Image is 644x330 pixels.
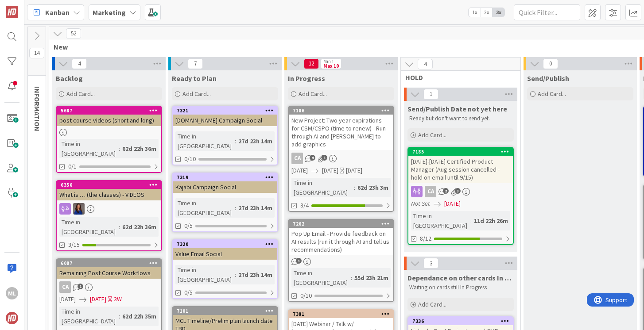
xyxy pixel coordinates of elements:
span: HOLD [405,73,509,82]
span: [DATE] [444,199,461,208]
div: CA [291,153,303,164]
span: : [119,144,120,153]
div: 7319 [173,173,277,181]
div: [DATE]-[DATE] Certified Product Manager (Aug session cancelled - hold on email until 9/15) [408,156,513,183]
span: [DATE] [291,166,308,175]
span: : [235,136,236,146]
a: 7186New Project: Two year expirations for CSM/CSPO (time to renew) - Run through AI and [PERSON_N... [288,106,394,212]
div: 6087 [61,260,161,266]
div: 5687post course videos (short and long) [57,107,161,126]
span: Support [19,1,40,12]
img: Visit kanbanzone.com [6,6,18,18]
div: 7186 [289,107,393,115]
span: Add Card... [66,90,95,98]
span: 3/4 [300,201,309,210]
div: 62d 22h 35m [120,311,159,321]
div: 7185 [408,148,513,156]
div: 7262 [293,221,393,227]
span: Add Card... [299,90,327,98]
span: 3 [455,188,461,194]
a: 7262Pop Up Email - Provide feedback on AI results (run it through AI and tell us recommendations)... [288,219,394,302]
div: Time in [GEOGRAPHIC_DATA] [175,198,235,218]
span: 1 [423,89,438,100]
div: New Project: Two year expirations for CSM/CSPO (time to renew) - Run through AI and [PERSON_NAME]... [289,115,393,150]
div: Time in [GEOGRAPHIC_DATA] [59,307,119,326]
div: SL [57,203,161,215]
span: 1 [322,155,327,161]
div: 7185[DATE]-[DATE] Certified Product Manager (Aug session cancelled - hold on email until 9/15) [408,148,513,183]
span: 2 [443,188,449,194]
div: 11d 22h 26m [472,216,510,226]
img: avatar [6,312,18,324]
div: 55d 23h 21m [352,273,391,283]
a: 5687post course videos (short and long)Time in [GEOGRAPHIC_DATA]:62d 22h 36m0/1 [56,106,162,173]
span: Send/Publish Date not yet here [407,104,507,113]
a: 6356What is … (the classes) - VIDEOSSLTime in [GEOGRAPHIC_DATA]:62d 22h 36m3/15 [56,180,162,251]
div: 62d 22h 36m [120,222,159,232]
span: 8/12 [420,234,431,243]
div: [DATE] [346,166,362,175]
div: Time in [GEOGRAPHIC_DATA] [175,265,235,284]
div: 6356 [57,181,161,189]
span: Add Card... [418,131,446,139]
div: 7101 [173,307,277,315]
span: : [354,183,355,192]
div: 3W [114,295,122,304]
div: Kajabi Campaign Social [173,181,277,193]
span: : [235,270,236,280]
div: 7186 [293,107,393,114]
div: Min 1 [323,59,334,64]
div: 27d 23h 14m [236,203,275,213]
span: 3x [493,8,504,17]
span: Ready to Plan [172,74,217,83]
b: Marketing [93,8,126,17]
div: 7321[DOMAIN_NAME] Campaign Social [173,107,277,126]
span: [DATE] [90,295,106,304]
div: CA [57,281,161,293]
div: 62d 23h 3m [355,183,391,192]
div: Time in [GEOGRAPHIC_DATA] [175,131,235,151]
div: 7321 [173,107,277,115]
div: 7336 [412,318,513,324]
a: 7185[DATE]-[DATE] Certified Product Manager (Aug session cancelled - hold on email until 9/15)CAN... [407,147,514,245]
div: 7320 [173,240,277,248]
i: Not Set [411,200,430,207]
div: 7336 [408,317,513,325]
span: 0/10 [300,291,312,300]
div: 7320 [177,241,277,247]
span: Add Card... [182,90,211,98]
span: In Progress [288,74,325,83]
span: 12 [304,58,319,69]
div: Pop Up Email - Provide feedback on AI results (run it through AI and tell us recommendations) [289,228,393,255]
span: : [470,216,472,226]
div: Time in [GEOGRAPHIC_DATA] [411,211,470,230]
div: CA [408,186,513,197]
div: 7262Pop Up Email - Provide feedback on AI results (run it through AI and tell us recommendations) [289,220,393,255]
span: Add Card... [538,90,566,98]
input: Quick Filter... [514,4,580,20]
div: 7381 [289,310,393,318]
span: 2x [481,8,493,17]
span: 3 [423,258,438,269]
div: 6087 [57,259,161,267]
div: CA [425,186,436,197]
div: 6087Remaining Post Course Workflows [57,259,161,279]
a: 7319Kajabi Campaign SocialTime in [GEOGRAPHIC_DATA]:27d 23h 14m0/5 [172,173,278,232]
span: 14 [29,48,44,58]
div: 7319Kajabi Campaign Social [173,173,277,193]
span: 0/10 [184,154,196,164]
div: 7321 [177,107,277,114]
div: 6356 [61,182,161,188]
div: 27d 23h 14m [236,136,275,146]
span: Add Card... [418,300,446,308]
div: Remaining Post Course Workflows [57,267,161,279]
span: 4 [72,58,87,69]
div: Time in [GEOGRAPHIC_DATA] [59,217,119,237]
div: What is … (the classes) - VIDEOS [57,189,161,200]
span: : [119,222,120,232]
div: 5687 [57,107,161,115]
div: post course videos (short and long) [57,115,161,126]
span: 0 [543,58,558,69]
span: Send/Publish [527,74,569,83]
p: Ready but don't want to send yet. [409,115,512,122]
